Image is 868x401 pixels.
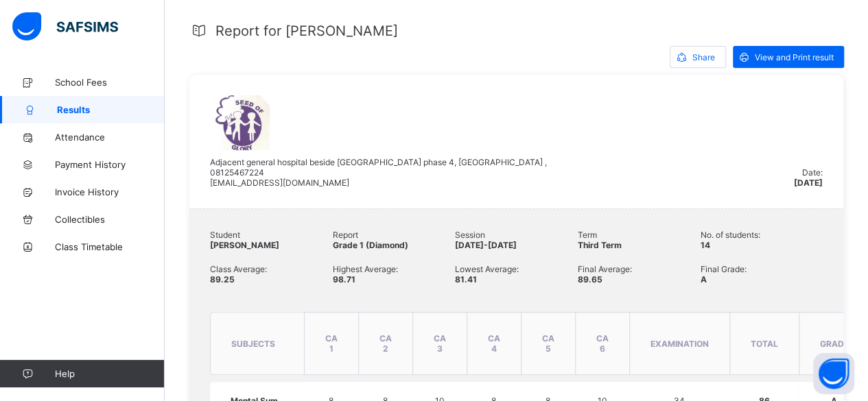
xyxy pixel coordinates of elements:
span: Session [455,230,578,240]
span: subjects [231,339,275,349]
span: grade [820,339,849,349]
img: safsims [12,12,118,41]
span: Share [692,52,715,62]
span: CA 6 [596,333,609,354]
span: Report [333,230,456,240]
span: 98.71 [333,274,355,284]
span: 89.65 [578,274,602,284]
img: seedofgloryschool.png [210,95,270,150]
span: Class Average: [210,264,333,274]
button: Open asap [813,353,854,394]
span: Student [210,230,333,240]
span: Highest Average: [333,264,456,274]
span: Payment History [55,159,165,170]
span: Date: [802,167,823,178]
span: Results [57,104,165,115]
span: CA 3 [434,333,446,354]
span: Examination [650,339,709,349]
span: Lowest Average: [455,264,578,274]
span: Grade 1 (Diamond) [333,240,408,250]
span: No. of students: [700,230,823,240]
span: Attendance [55,132,165,143]
span: CA 2 [379,333,392,354]
span: Class Timetable [55,241,165,252]
span: School Fees [55,77,165,88]
span: Term [578,230,701,240]
span: Third Term [578,240,622,250]
span: 89.25 [210,274,235,284]
span: CA 4 [488,333,500,354]
span: Report for [PERSON_NAME] [215,23,398,39]
span: [DATE] [794,178,823,188]
span: Help [55,368,164,379]
span: Final Grade: [700,264,823,274]
span: A [700,274,706,284]
span: [DATE]-[DATE] [455,240,517,250]
span: total [751,339,778,349]
span: CA 1 [325,333,338,354]
span: Collectibles [55,214,165,225]
span: Final Average: [578,264,701,274]
span: [PERSON_NAME] [210,240,279,250]
span: CA 5 [542,333,554,354]
span: Invoice History [55,186,165,197]
span: 81.41 [455,274,477,284]
span: 14 [700,240,709,250]
span: Adjacent general hospital beside [GEOGRAPHIC_DATA] phase 4, [GEOGRAPHIC_DATA] , 08125467224 [EMAI... [210,157,547,188]
span: View and Print result [755,52,834,62]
